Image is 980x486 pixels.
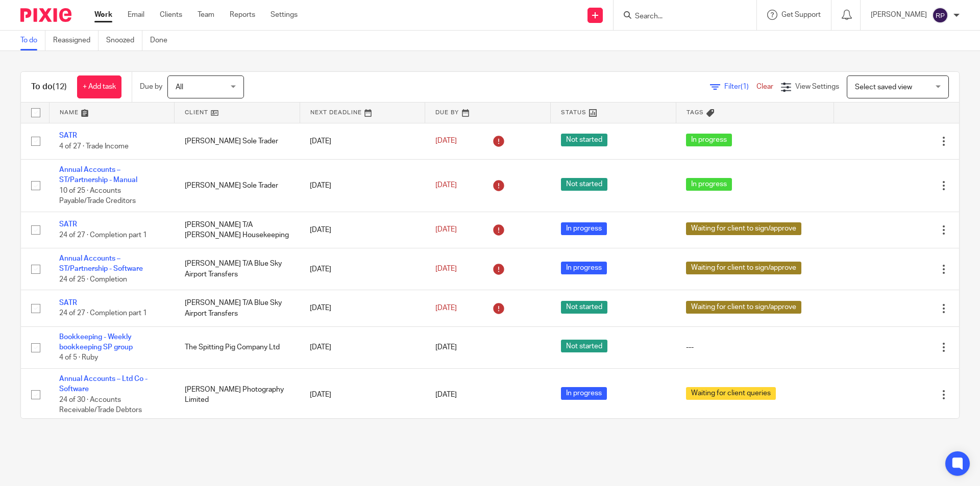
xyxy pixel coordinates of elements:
[687,110,704,115] span: Tags
[561,387,607,400] span: In progress
[756,83,773,90] a: Clear
[59,221,77,228] a: SATR
[855,84,912,91] span: Select saved view
[59,143,129,150] span: 4 of 27 · Trade Income
[59,299,77,306] a: SATR
[31,82,67,92] h1: To do
[150,31,175,50] a: Done
[59,187,136,205] span: 10 of 25 · Accounts Payable/Trade Creditors
[59,310,147,317] span: 24 of 27 · Completion part 1
[561,178,607,191] span: Not started
[435,266,457,273] span: [DATE]
[300,368,425,421] td: [DATE]
[59,255,143,272] a: Annual Accounts – ST/Partnership - Software
[634,12,726,21] input: Search
[77,75,121,98] a: + Add task
[686,262,801,274] span: Waiting for client to sign/approve
[300,248,425,290] td: [DATE]
[59,334,133,351] a: Bookkeeping - Weekly bookkeeping SP group
[435,226,457,234] span: [DATE]
[932,7,948,23] img: svg%3E
[561,134,607,146] span: Not started
[435,182,457,189] span: [DATE]
[59,354,98,362] span: 4 of 5 · Ruby
[59,166,137,184] a: Annual Accounts – ST/Partnership - Manual
[176,84,183,91] span: All
[175,368,300,421] td: [PERSON_NAME] Photography Limited
[435,344,457,351] span: [DATE]
[561,301,607,314] span: Not started
[686,222,801,235] span: Waiting for client to sign/approve
[175,212,300,248] td: [PERSON_NAME] T/A [PERSON_NAME] Housekeeping
[871,10,927,20] p: [PERSON_NAME]
[59,232,147,239] span: 24 of 27 · Completion part 1
[230,10,255,20] a: Reports
[128,10,144,20] a: Email
[300,159,425,212] td: [DATE]
[175,159,300,212] td: [PERSON_NAME] Sole Trader
[435,391,457,398] span: [DATE]
[741,83,749,90] span: (1)
[686,178,732,191] span: In progress
[795,83,839,90] span: View Settings
[59,132,77,139] a: SATR
[175,248,300,290] td: [PERSON_NAME] T/A Blue Sky Airport Transfers
[59,375,148,393] a: Annual Accounts – Ltd Co - Software
[435,138,457,145] span: [DATE]
[106,31,142,50] a: Snoozed
[59,276,127,283] span: 24 of 25 · Completion
[20,8,71,22] img: Pixie
[686,387,776,400] span: Waiting for client queries
[300,123,425,159] td: [DATE]
[20,31,45,50] a: To do
[781,11,821,18] span: Get Support
[140,82,162,92] p: Due by
[160,10,182,20] a: Clients
[53,83,67,91] span: (12)
[94,10,112,20] a: Work
[686,134,732,146] span: In progress
[59,396,142,414] span: 24 of 30 · Accounts Receivable/Trade Debtors
[561,222,607,235] span: In progress
[53,31,99,50] a: Reassigned
[300,212,425,248] td: [DATE]
[198,10,214,20] a: Team
[686,301,801,314] span: Waiting for client to sign/approve
[175,326,300,368] td: The Spitting Pig Company Ltd
[300,326,425,368] td: [DATE]
[271,10,298,20] a: Settings
[724,83,756,90] span: Filter
[175,290,300,326] td: [PERSON_NAME] T/A Blue Sky Airport Transfers
[300,290,425,326] td: [DATE]
[561,262,607,274] span: In progress
[175,123,300,159] td: [PERSON_NAME] Sole Trader
[435,304,457,312] span: [DATE]
[561,340,607,352] span: Not started
[686,342,823,352] div: ---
